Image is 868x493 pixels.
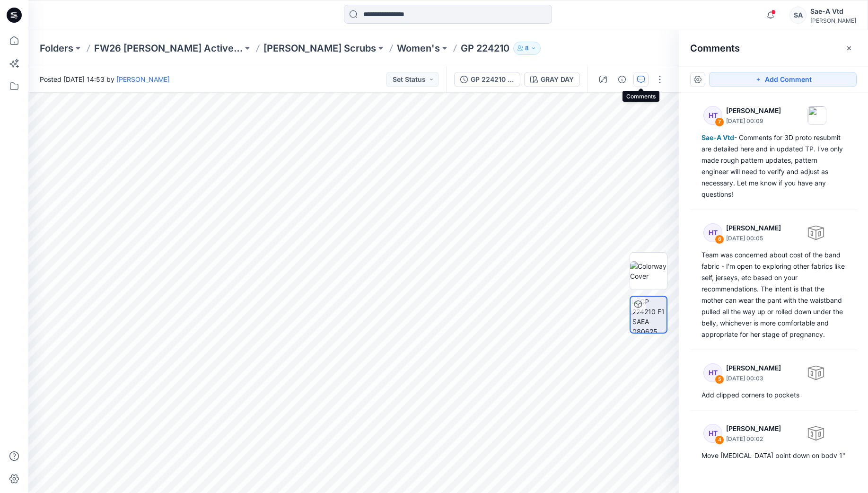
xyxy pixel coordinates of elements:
[703,363,722,382] div: HT
[726,116,781,126] p: [DATE] 00:09
[715,435,724,445] div: 4
[726,362,781,374] p: [PERSON_NAME]
[715,235,724,244] div: 6
[726,434,781,444] p: [DATE] 00:02
[715,375,724,384] div: 5
[726,234,781,243] p: [DATE] 00:05
[471,74,514,85] div: GP 224210 F1 TD COMMENTS 8.13.25
[726,222,781,234] p: [PERSON_NAME]
[726,374,781,383] p: [DATE] 00:03
[690,43,740,54] h2: Comments
[397,42,440,55] a: Women's
[454,72,520,87] button: GP 224210 F1 TD COMMENTS [DATE]
[40,42,73,55] a: Folders
[630,261,667,281] img: Colorway Cover
[94,42,243,55] a: FW26 [PERSON_NAME] Activewear
[541,74,574,85] div: GRAY DAY
[709,72,857,87] button: Add Comment
[701,132,845,200] div: - Comments for 3D proto resubmit are detailed here and in updated TP. I've only made rough patter...
[703,223,722,242] div: HT
[726,105,781,116] p: [PERSON_NAME]
[810,6,856,17] div: Sae-A Vtd
[726,423,781,434] p: [PERSON_NAME]
[116,75,170,83] a: [PERSON_NAME]
[701,249,845,340] div: Team was concerned about cost of the band fabric - I'm open to exploring other fabrics like self,...
[701,450,845,461] div: Move [MEDICAL_DATA] point down on body 1"
[703,424,722,443] div: HT
[461,42,509,55] p: GP 224210
[703,106,722,125] div: HT
[524,72,580,87] button: GRAY DAY
[525,43,529,53] p: 8
[614,72,630,87] button: Details
[789,7,807,24] div: SA
[701,133,734,141] span: Sae-A Vtd
[632,297,666,333] img: GP 224210 F1 SAEA 080625 GRAY DAY
[513,42,541,55] button: 8
[40,74,170,84] span: Posted [DATE] 14:53 by
[810,17,856,24] div: [PERSON_NAME]
[701,389,845,401] div: Add clipped corners to pockets
[715,117,724,127] div: 7
[263,42,376,55] a: [PERSON_NAME] Scrubs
